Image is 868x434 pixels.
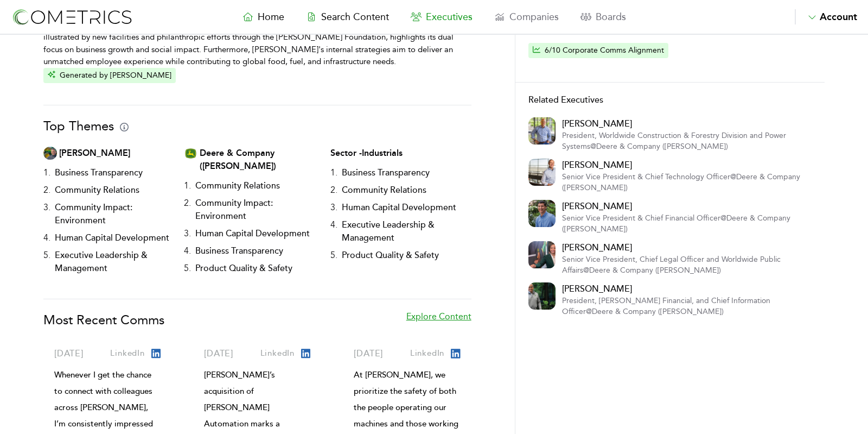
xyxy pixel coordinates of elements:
h2: Deere & Company ([PERSON_NAME]) [200,147,330,173]
a: Home [232,9,295,24]
h3: Community Impact: Environment [50,199,184,229]
span: Account [820,11,857,23]
img: logo-refresh-RPX2ODFg.svg [11,7,133,27]
a: [PERSON_NAME]Senior Vice President & Chief Technology Officer@Deere & Company ([PERSON_NAME]) [562,159,812,193]
img: Executive Thumbnail [528,200,556,227]
h3: 2 . [330,181,337,199]
h3: 4 . [43,229,50,247]
p: LinkedIn [410,347,444,360]
h3: Community Impact: Environment [191,194,330,225]
a: Explore Content [406,310,471,341]
img: Executive Thumbnail [43,147,57,160]
span: [DATE] [54,348,84,359]
img: Executive Thumbnail [528,117,556,144]
h2: [PERSON_NAME] [562,117,812,130]
a: [DATE] [354,347,383,360]
p: President, Worldwide Construction & Forestry Division and Power Systems @ Deere & Company ([PERSO... [562,130,812,152]
h3: Business Transparency [50,164,147,181]
span: Boards [596,11,626,23]
p: LinkedIn [110,347,144,360]
h3: Executive Leadership & Management [50,247,184,277]
h1: Top Themes [43,116,129,136]
a: Companies [483,9,570,24]
h3: 2 . [184,194,191,225]
a: [DATE] [204,347,233,360]
h3: 4 . [330,216,337,247]
h3: Community Relations [337,181,431,199]
p: Senior Vice President, Chief Legal Officer and Worldwide Public Affairs @ Deere & Company ([PERSO... [562,254,812,276]
h3: Business Transparency [337,164,434,181]
h3: Business Transparency [191,242,288,260]
h2: [PERSON_NAME] [562,159,812,172]
h3: Community Relations [191,177,284,194]
span: Executives [426,11,473,23]
h3: 1 . [330,164,337,181]
img: Executive Thumbnail [528,159,556,186]
a: Executives [400,9,483,24]
a: Boards [570,9,637,24]
h3: Human Capital Development [191,225,314,242]
span: Search Content [321,11,389,23]
p: LinkedIn [260,347,295,360]
p: Senior Vice President & Chief Financial Officer @ Deere & Company ([PERSON_NAME]) [562,213,812,235]
img: Company Logo Thumbnail [184,147,197,160]
span: [DATE] [354,348,383,359]
h3: Product Quality & Safety [337,247,443,264]
h2: Sector - Industrials [330,147,471,160]
h2: Related Executives [528,93,812,106]
h2: [PERSON_NAME] [562,241,812,254]
h3: 1 . [43,164,50,181]
h3: 1 . [184,177,191,194]
h3: 3 . [184,225,191,242]
a: Search Content [295,9,400,24]
h3: 2 . [43,181,50,199]
h3: 5 . [330,247,337,264]
img: Executive Thumbnail [528,282,556,310]
span: Home [258,11,284,23]
button: Generated by [PERSON_NAME] [43,68,176,83]
h2: [PERSON_NAME] [562,282,812,295]
a: [PERSON_NAME]Senior Vice President, Chief Legal Officer and Worldwide Public Affairs@Deere & Comp... [562,241,812,276]
h3: Human Capital Development [50,229,174,247]
span: Companies [509,11,559,23]
a: [PERSON_NAME]Senior Vice President & Chief Financial Officer@Deere & Company ([PERSON_NAME]) [562,200,812,235]
span: [DATE] [204,348,233,359]
h1: Most Recent Comms [43,310,164,330]
p: President, [PERSON_NAME] Financial, and Chief Information Officer @ Deere & Company ([PERSON_NAME]) [562,295,812,317]
h3: 5 . [184,260,191,277]
h2: [PERSON_NAME] [59,147,130,160]
h3: Executive Leadership & Management [337,216,471,247]
button: 6/10 Corporate Comms Alignment [528,43,668,58]
h3: Product Quality & Safety [191,260,297,277]
a: [PERSON_NAME]President, Worldwide Construction & Forestry Division and Power Systems@Deere & Comp... [562,117,812,152]
h2: [PERSON_NAME] [562,200,812,213]
img: Executive Thumbnail [528,241,556,268]
h3: Community Relations [50,181,144,199]
a: [PERSON_NAME]President, [PERSON_NAME] Financial, and Chief Information Officer@Deere & Company ([... [562,282,812,317]
h3: 3 . [43,199,50,229]
h3: Human Capital Development [337,199,461,216]
h3: 3 . [330,199,337,216]
h3: 5 . [43,247,50,277]
h3: 4 . [184,242,191,260]
button: Account [795,9,857,24]
a: [DATE] [54,347,84,360]
p: Senior Vice President & Chief Technology Officer @ Deere & Company ([PERSON_NAME]) [562,172,812,193]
